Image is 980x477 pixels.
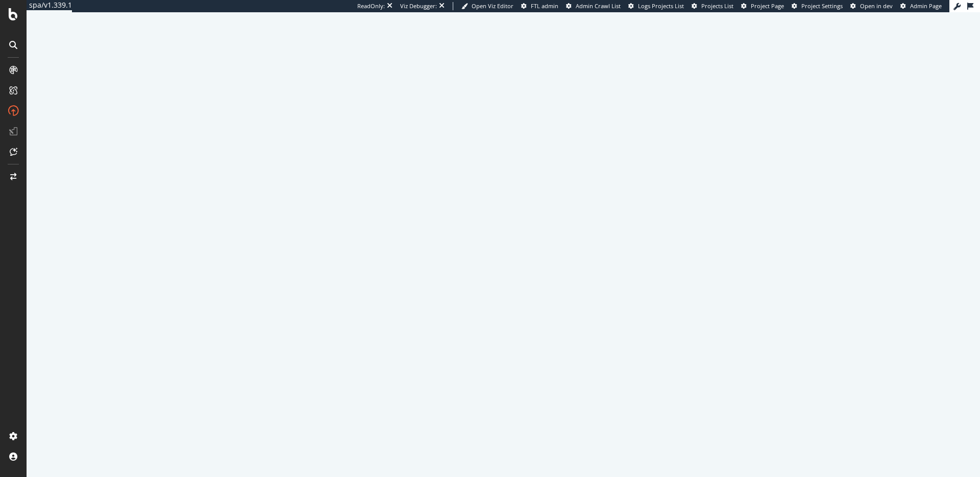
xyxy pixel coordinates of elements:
a: Admin Page [900,2,942,10]
div: Viz Debugger: [400,2,437,10]
a: Open Viz Editor [461,2,513,10]
div: animation [467,218,540,255]
span: FTL admin [531,2,558,10]
a: Open in dev [850,2,893,10]
a: Admin Crawl List [566,2,621,10]
span: Projects List [701,2,733,10]
span: Open in dev [860,2,893,10]
div: ReadOnly: [357,2,385,10]
a: Project Page [741,2,784,10]
a: Projects List [692,2,733,10]
a: Project Settings [792,2,843,10]
a: Logs Projects List [628,2,684,10]
span: Admin Crawl List [576,2,621,10]
a: FTL admin [521,2,558,10]
span: Project Settings [801,2,843,10]
span: Logs Projects List [638,2,684,10]
span: Admin Page [910,2,942,10]
span: Project Page [751,2,784,10]
span: Open Viz Editor [472,2,513,10]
